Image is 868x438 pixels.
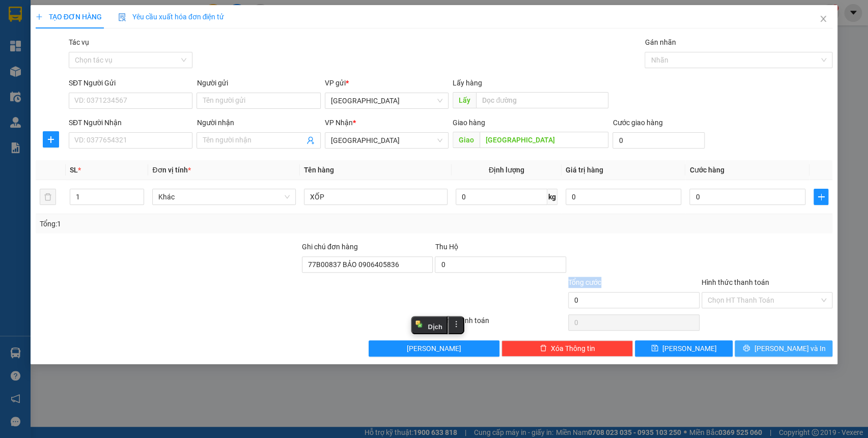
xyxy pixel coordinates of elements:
span: close [819,15,827,23]
span: Đà Nẵng [331,133,442,148]
span: [PERSON_NAME] [662,343,717,354]
label: Gán nhãn [645,38,676,46]
span: Lấy hàng [453,79,482,87]
span: Nếu có trở ngại xin vui lòng liên hệ trực tiếp đến Công ty. Quá thời hạn quy định, chúng tôi khôn... [3,34,150,58]
span: Tên hàng [304,166,334,174]
span: Cước hàng [689,166,724,174]
button: plus [814,189,828,205]
label: Tác vụ [69,38,89,46]
span: Tổng cước [568,278,601,286]
span: Lấy [453,92,476,108]
span: Xóa Thông tin [551,343,595,354]
span: Giao hàng [453,119,485,127]
span: Giá trị hàng [566,166,603,174]
span: Bình Định [331,93,442,108]
div: Người nhận [197,117,320,128]
span: kể từ ngày gửi hàng. [3,16,150,32]
div: Người gửi [197,77,320,89]
div: SĐT Người Nhận [69,117,192,128]
input: Dọc đường [476,92,608,108]
span: Hóa đơn bán lẻ chỉ có giá trị trong vòng [3,16,118,24]
span: plus [43,135,59,143]
span: printer [743,344,750,353]
input: VD: Bàn, Ghế [304,189,447,205]
label: Hình thức thanh toán [702,278,769,286]
strong: Quý khách vui lòng đóng gói hàng hóa đảm bảo quá trình vận chuyển không bị ướt và bể [3,60,150,76]
input: Cước giao hàng [612,132,705,149]
span: delete [540,344,547,353]
div: SĐT Người Gửi [69,77,192,89]
span: Giao [453,132,480,148]
span: Yêu cầu xuất hóa đơn điện tử [118,13,225,21]
div: Chưa thanh toán [434,315,567,333]
span: VP Nhận [325,119,353,127]
span: save [651,344,658,353]
input: Ghi chú đơn hàng [302,256,433,273]
img: icon [118,13,126,21]
span: [PERSON_NAME] [407,343,461,354]
span: Thu Hộ [435,243,458,251]
button: plus [43,131,59,148]
button: deleteXóa Thông tin [501,340,633,357]
span: Định lượng [489,166,524,174]
span: Đơn vị tính [152,166,190,174]
button: [PERSON_NAME] [369,340,500,357]
div: Tổng: 1 [40,218,335,229]
span: [PERSON_NAME] và In [754,343,825,354]
button: delete [40,189,56,205]
span: kg [547,189,557,205]
input: 0 [566,189,681,205]
span: plus [814,193,828,201]
span: TẠO ĐƠN HÀNG [36,13,102,21]
span: SL [70,166,78,174]
button: Close [809,5,837,34]
strong: 03 ngày [118,16,143,24]
strong: Chính sách gửi hàng: [3,7,66,14]
button: printer[PERSON_NAME] và In [735,340,832,357]
label: Ghi chú đơn hàng [302,243,358,251]
label: Cước giao hàng [612,119,662,127]
input: Dọc đường [480,132,608,148]
span: Khác [158,189,290,205]
span: plus [36,13,43,20]
button: save[PERSON_NAME] [635,340,733,357]
div: VP gửi [325,77,449,89]
span: user-add [306,136,315,144]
